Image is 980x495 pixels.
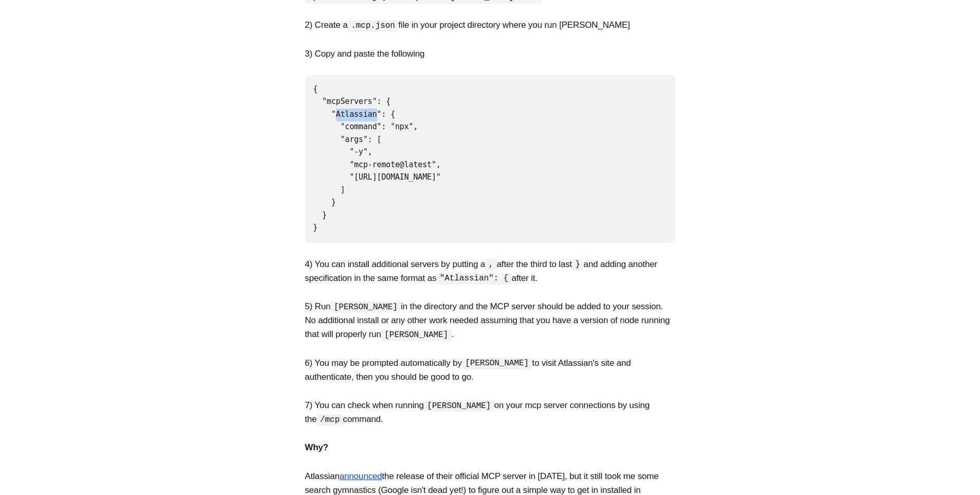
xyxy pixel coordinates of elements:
[572,259,583,271] code: }
[462,358,532,369] code: [PERSON_NAME]
[313,84,441,233] code: { "mcpServers": { "Atlassian": { "command": "npx", "args": [ "-y", "mcp-remote@latest", "[URL][DO...
[305,299,675,342] p: 5) Run in the directory and the MCP server should be added to your session. No additional install...
[381,329,452,341] code: [PERSON_NAME]
[305,356,675,384] p: 6) You may be prompted automatically by to visit Atlassian's site and authenticate, then you shou...
[331,302,401,313] code: [PERSON_NAME]
[305,257,675,285] p: 4) You can install additional servers by putting a after the third to last and adding another spe...
[305,443,329,452] strong: Why?
[317,414,343,426] code: /mcp
[305,47,675,61] p: 3) Copy and paste the following
[305,398,675,426] p: 7) You can check when running on your mcp server connections by using the command.
[424,400,494,412] code: [PERSON_NAME]
[436,273,511,285] code: "Atlassian": {
[485,259,496,271] code: ,
[305,18,675,32] p: 2) Create a file in your project directory where you run [PERSON_NAME]
[340,471,382,481] a: announced
[348,20,399,32] code: .mcp.json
